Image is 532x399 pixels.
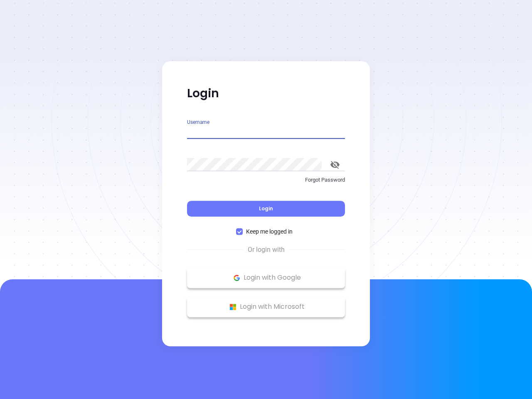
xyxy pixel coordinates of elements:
[259,205,273,212] span: Login
[187,201,345,217] button: Login
[187,176,345,191] a: Forgot Password
[325,155,345,175] button: toggle password visibility
[243,227,296,236] span: Keep me logged in
[232,273,242,283] img: Google Logo
[187,267,345,288] button: Google Logo Login with Google
[191,300,341,313] p: Login with Microsoft
[244,245,289,255] span: Or login with
[187,86,345,101] p: Login
[187,296,345,317] button: Microsoft Logo Login with Microsoft
[187,120,209,125] label: Username
[228,302,238,312] img: Microsoft Logo
[191,271,341,284] p: Login with Google
[187,176,345,184] p: Forgot Password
